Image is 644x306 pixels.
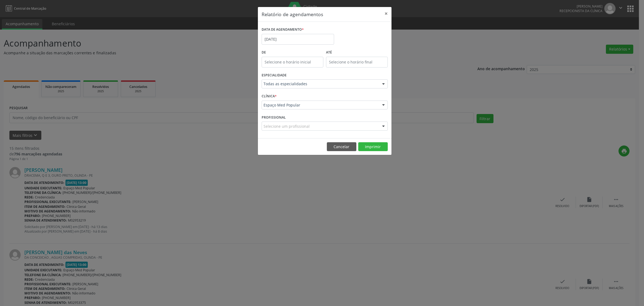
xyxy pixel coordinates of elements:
label: CLÍNICA [262,92,277,101]
span: Todas as especialidades [264,81,377,87]
input: Selecione uma data ou intervalo [262,34,334,45]
label: PROFISSIONAL [262,113,286,122]
input: Selecione o horário inicial [262,57,323,67]
span: Espaço Med Popular [264,102,377,108]
button: Close [381,7,391,20]
input: Selecione o horário final [326,57,388,67]
label: ATÉ [326,48,388,57]
h5: Relatório de agendamentos [262,11,323,18]
label: ESPECIALIDADE [262,71,287,80]
label: DATA DE AGENDAMENTO [262,26,304,34]
label: De [262,48,323,57]
button: Cancelar [327,142,356,151]
span: Selecione um profissional [264,123,310,129]
button: Imprimir [358,142,388,151]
